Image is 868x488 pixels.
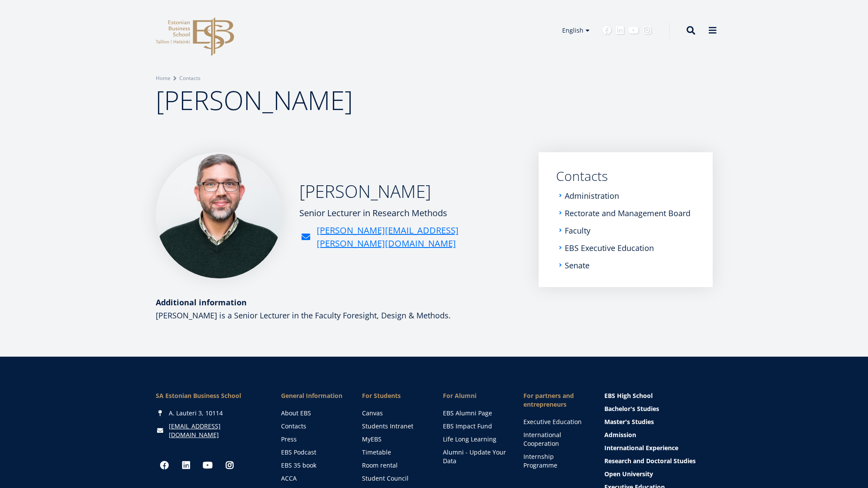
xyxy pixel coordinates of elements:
a: [PERSON_NAME][EMAIL_ADDRESS][PERSON_NAME][DOMAIN_NAME] [317,224,521,250]
a: ACCA [281,474,345,483]
a: Senate [565,261,590,270]
a: Timetable [362,448,426,457]
a: Bachelor's Studies [604,404,713,413]
a: Linkedin [178,457,195,474]
a: Students Intranet [362,422,426,431]
a: About EBS [281,409,345,418]
a: [EMAIL_ADDRESS][DOMAIN_NAME] [169,422,264,439]
span: For Alumni [443,391,506,400]
a: EBS Podcast [281,448,345,457]
a: Open University [604,470,713,478]
a: Linkedin [616,26,624,35]
a: Youtube [629,26,639,35]
span: General Information [281,391,345,400]
div: SA Estonian Business School [156,391,264,400]
span: [PERSON_NAME] [156,82,353,118]
div: Senior Lecturer in Research Methods [299,207,521,220]
a: EBS Alumni Page [443,409,506,418]
h2: [PERSON_NAME] [299,180,521,202]
a: Administration [565,191,619,200]
a: Facebook [156,457,173,474]
a: Internship Programme [523,452,587,470]
a: Student Council [362,474,426,483]
a: MyEBS [362,435,426,444]
a: EBS 35 book [281,461,345,470]
a: Contacts [556,170,695,183]
div: Additional information [156,296,521,309]
a: Canvas [362,409,426,418]
a: Instagram [221,457,238,474]
a: Life Long Learning [443,435,506,444]
a: Facebook [603,26,611,35]
img: a [156,152,282,278]
a: Admission [604,431,713,439]
div: A. Lauteri 3, 10114 [156,409,264,418]
a: Rectorate and Management Board [565,209,690,217]
a: Room rental [362,461,426,470]
a: International Cooperation [523,431,587,448]
a: EBS Executive Education [565,244,654,252]
a: Home [156,74,171,83]
span: For partners and entrepreneurs [523,391,587,409]
a: Master's Studies [604,418,713,426]
h4: [PERSON_NAME] is a Senior Lecturer in the Faculty Foresight, Design & Methods. [156,309,521,322]
a: Press [281,435,345,444]
a: Faculty [565,226,590,235]
a: Contacts [281,422,345,431]
a: Contacts [179,74,201,83]
a: Executive Education [523,418,587,426]
a: EBS High School [604,391,713,400]
a: For Students [362,391,426,400]
a: International Experience [604,444,713,452]
a: Alumni - Update Your Data [443,448,506,465]
a: Youtube [199,457,217,474]
a: EBS Impact Fund [443,422,506,431]
a: Instagram [643,26,652,35]
a: Research and Doctoral Studies [604,457,713,465]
